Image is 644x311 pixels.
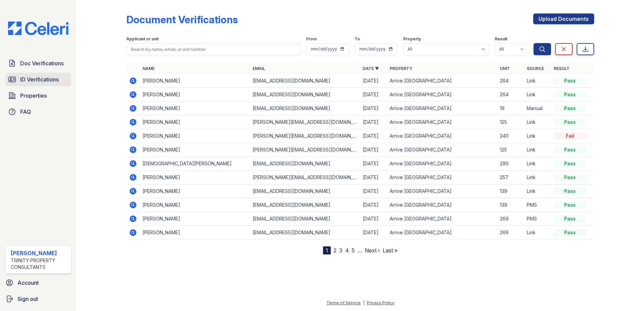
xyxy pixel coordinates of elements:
[497,102,524,115] td: 19
[527,66,544,71] a: Source
[140,74,250,88] td: [PERSON_NAME]
[387,226,497,240] td: Arrive [GEOGRAPHIC_DATA]
[554,105,586,112] div: Pass
[497,74,524,88] td: 264
[365,247,380,254] a: Next ›
[387,143,497,157] td: Arrive [GEOGRAPHIC_DATA]
[524,129,551,143] td: Link
[524,212,551,226] td: PMS
[497,157,524,171] td: 290
[11,257,68,271] div: Trinity Property Consultants
[5,105,71,118] a: FAQ
[140,184,250,198] td: [PERSON_NAME]
[387,157,497,171] td: Arrive [GEOGRAPHIC_DATA]
[360,171,387,184] td: [DATE]
[360,74,387,88] td: [DATE]
[360,198,387,212] td: [DATE]
[497,143,524,157] td: 125
[497,212,524,226] td: 269
[497,88,524,102] td: 264
[253,66,265,71] a: Email
[345,247,349,254] a: 4
[20,92,47,100] span: Properties
[18,295,38,303] span: Sign out
[497,184,524,198] td: 139
[367,300,394,305] a: Privacy Policy
[140,212,250,226] td: [PERSON_NAME]
[140,226,250,240] td: [PERSON_NAME]
[554,91,586,98] div: Pass
[250,88,360,102] td: [EMAIL_ADDRESS][DOMAIN_NAME]
[18,279,39,287] span: Account
[126,43,301,55] input: Search by name, email, or unit number
[20,108,31,116] span: FAQ
[250,129,360,143] td: [PERSON_NAME][EMAIL_ADDRESS][DOMAIN_NAME]
[126,36,159,42] label: Applicant or unit
[554,160,586,167] div: Pass
[497,129,524,143] td: 240
[524,226,551,240] td: Link
[339,247,343,254] a: 3
[323,246,331,254] div: 1
[524,143,551,157] td: Link
[3,292,74,306] a: Sign out
[250,102,360,115] td: [EMAIL_ADDRESS][DOMAIN_NAME]
[363,300,364,305] div: |
[352,247,355,254] a: 5
[500,66,510,71] a: Unit
[360,88,387,102] td: [DATE]
[387,198,497,212] td: Arrive [GEOGRAPHIC_DATA]
[524,88,551,102] td: Link
[306,36,317,42] label: From
[524,198,551,212] td: PMS
[20,59,64,67] span: Doc Verifications
[387,88,497,102] td: Arrive [GEOGRAPHIC_DATA]
[495,36,507,42] label: Result
[554,66,570,71] a: Result
[390,66,412,71] a: Property
[250,226,360,240] td: [EMAIL_ADDRESS][DOMAIN_NAME]
[3,22,74,35] img: CE_Logo_Blue-a8612792a0a2168367f1c8372b55b34899dd931a85d93a1a3d3e32e68fde9ad4.png
[140,115,250,129] td: [PERSON_NAME]
[360,184,387,198] td: [DATE]
[387,184,497,198] td: Arrive [GEOGRAPHIC_DATA]
[250,198,360,212] td: [EMAIL_ADDRESS][DOMAIN_NAME]
[383,247,397,254] a: Last »
[363,66,379,71] a: Date ▼
[360,226,387,240] td: [DATE]
[497,198,524,212] td: 139
[142,66,155,71] a: Name
[554,77,586,84] div: Pass
[524,157,551,171] td: Link
[250,184,360,198] td: [EMAIL_ADDRESS][DOMAIN_NAME]
[250,115,360,129] td: [PERSON_NAME][EMAIL_ADDRESS][DOMAIN_NAME]
[140,102,250,115] td: [PERSON_NAME]
[554,174,586,181] div: Pass
[250,74,360,88] td: [EMAIL_ADDRESS][DOMAIN_NAME]
[554,229,586,236] div: Pass
[360,157,387,171] td: [DATE]
[333,247,336,254] a: 2
[20,75,59,83] span: ID Verifications
[403,36,421,42] label: Property
[140,198,250,212] td: [PERSON_NAME]
[554,119,586,126] div: Pass
[5,73,71,86] a: ID Verifications
[140,171,250,184] td: [PERSON_NAME]
[554,133,586,139] div: Fail
[140,88,250,102] td: [PERSON_NAME]
[3,276,74,289] a: Account
[387,171,497,184] td: Arrive [GEOGRAPHIC_DATA]
[524,184,551,198] td: Link
[497,226,524,240] td: 269
[326,300,361,305] a: Terms of Service
[387,74,497,88] td: Arrive [GEOGRAPHIC_DATA]
[554,215,586,222] div: Pass
[524,171,551,184] td: Link
[524,74,551,88] td: Link
[355,36,360,42] label: To
[387,129,497,143] td: Arrive [GEOGRAPHIC_DATA]
[140,157,250,171] td: [DEMOGRAPHIC_DATA][PERSON_NAME]
[5,57,71,70] a: Doc Verifications
[360,129,387,143] td: [DATE]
